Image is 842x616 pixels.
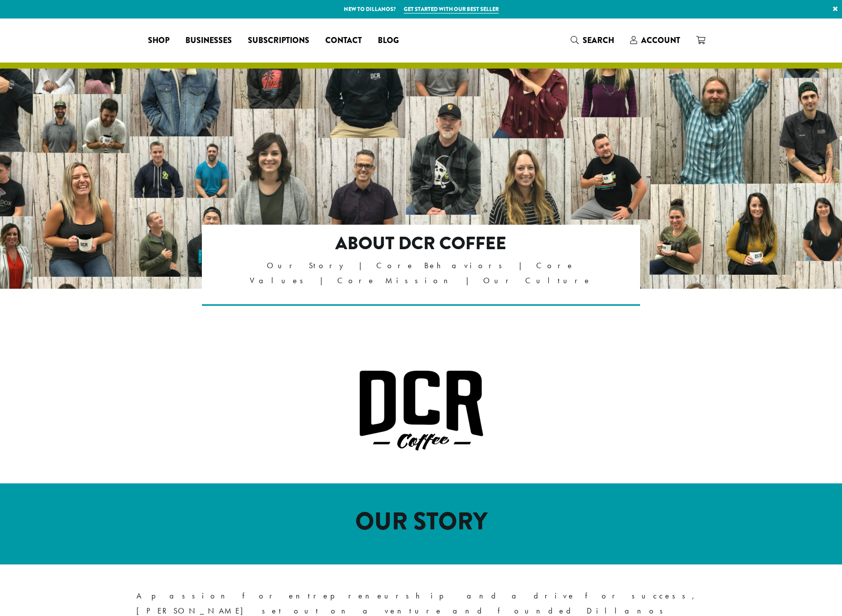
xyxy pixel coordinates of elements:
[245,258,597,288] p: Our Story | Core Behaviors | Core Values | Core Mission | Our Culture
[378,35,399,47] span: Blog
[359,370,484,451] img: DCR Coffee Logo
[404,5,499,14] a: Get started with our best seller
[563,32,622,49] a: Search
[248,35,309,47] span: Subscriptions
[148,35,169,47] span: Shop
[583,35,614,46] span: Search
[325,35,362,47] span: Contact
[136,507,706,536] h1: OUR STORY
[140,33,177,49] a: Shop
[185,35,232,47] span: Businesses
[245,233,597,254] h2: About DCR Coffee
[641,35,680,46] span: Account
